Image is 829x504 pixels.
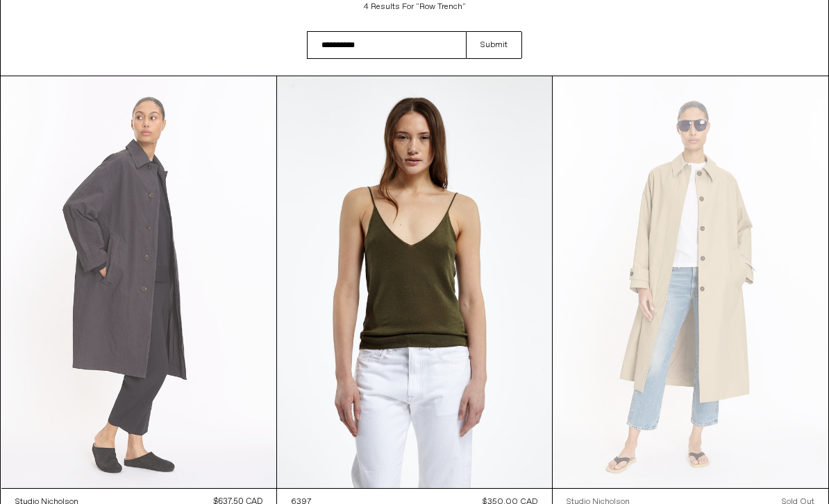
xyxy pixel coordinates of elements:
[553,76,828,489] img: Studio Nicholson Holin Trench
[277,76,552,488] img: 6397 Spaghetti Strap Tank
[466,31,522,59] button: Submit
[1,76,276,488] img: Studio Nicholson Nevis Trench
[307,31,466,59] input: Search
